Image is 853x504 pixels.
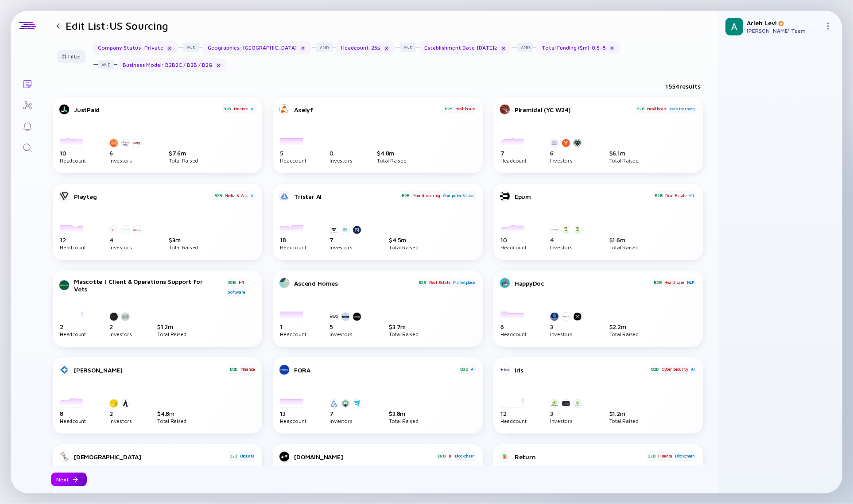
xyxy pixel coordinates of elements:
[515,453,646,461] div: Return
[515,106,635,113] div: Piramidal (YC W24)
[454,451,476,460] div: Blockchain
[294,193,400,200] div: Tristar AI
[459,364,469,373] div: B2B
[515,366,649,374] div: Iris
[109,149,144,157] div: 6
[330,245,364,249] div: Investors
[654,191,663,200] div: B2B
[747,27,821,34] div: [PERSON_NAME] Team
[452,278,476,287] div: Marketplace
[57,50,85,63] button: Filter
[609,410,639,417] div: $ 1.2m
[294,279,416,287] div: Ascend Homes
[653,278,662,287] div: B2B
[109,323,132,330] div: 2
[669,104,696,113] div: Deep Learning
[330,236,364,244] div: 7
[661,364,689,373] div: Cyber Security
[157,323,186,330] div: $ 1.2m
[109,332,132,336] div: Investors
[674,451,696,460] div: Blockchain
[74,106,221,113] div: JustPaid
[250,191,256,200] div: AI
[550,159,585,163] div: Investors
[747,19,821,27] div: Arieh Levi
[169,245,198,249] div: Total Raised
[609,245,639,249] div: Total Raised
[169,149,198,157] div: $ 7.6m
[11,115,44,136] a: Reminders
[109,159,144,163] div: Investors
[419,41,512,54] div: Establishment Date : [DATE] ≥
[550,236,585,244] div: 4
[515,279,652,287] div: HappyDoc
[444,104,453,113] div: B2B
[646,104,667,113] div: Healthcare
[238,278,246,287] div: HR
[74,278,217,293] div: Mascotte | Client & Operations Support for Vets
[330,410,364,417] div: 7
[377,159,406,163] div: Total Raised
[117,58,226,72] div: Business Model : B2B2C / B2B / B2G
[93,41,178,54] div: Company Status : Private
[157,419,186,423] div: Total Raised
[418,278,427,287] div: B2B
[437,451,446,460] div: B2B
[330,159,352,163] div: Investors
[233,104,249,113] div: Finance
[689,191,696,200] div: ML
[686,278,696,287] div: NLP
[550,149,585,157] div: 6
[454,104,476,113] div: Healthcare
[609,236,639,244] div: $ 1.6m
[213,191,223,200] div: B2B
[169,159,198,163] div: Total Raised
[239,451,256,460] div: BigData
[448,451,453,460] div: IT
[609,323,639,330] div: $ 2.2m
[11,94,44,115] a: Investor Map
[169,236,198,244] div: $ 3m
[401,191,410,200] div: B2B
[74,366,228,374] div: [PERSON_NAME]
[224,191,248,200] div: Media & Ads
[74,453,228,461] div: [DEMOGRAPHIC_DATA]
[377,149,406,157] div: $ 4.8m
[330,323,364,330] div: 5
[636,104,645,113] div: B2B
[330,149,352,157] div: 0
[609,159,639,163] div: Total Raised
[294,106,442,113] div: Axelyf
[609,419,639,423] div: Total Raised
[389,323,418,330] div: $ 3.7m
[389,410,418,417] div: $ 3.8m
[294,453,436,461] div: [DOMAIN_NAME]
[442,191,476,200] div: Computer Vision
[51,473,87,486] button: Next
[389,419,418,423] div: Total Raised
[66,19,168,32] h1: Edit List: US Sourcing
[664,191,687,200] div: Real Estate
[56,50,87,63] div: Filter
[470,364,476,373] div: AI
[157,332,186,336] div: Total Raised
[663,278,685,287] div: Healthcare
[550,410,585,417] div: 3
[294,366,458,374] div: FORA
[725,18,743,35] img: Arieh Profile Picture
[157,410,186,417] div: $ 4.8m
[411,191,441,200] div: Manufacturing
[609,149,639,157] div: $ 6.1m
[109,419,132,423] div: Investors
[647,451,656,460] div: B2B
[227,278,237,287] div: B2B
[389,245,418,249] div: Total Raised
[550,332,585,336] div: Investors
[202,41,311,54] div: Geographies : [GEOGRAPHIC_DATA]
[690,364,696,373] div: AI
[536,41,620,54] div: Total Funding ($m) : 0.5 - 8
[330,419,364,423] div: Investors
[336,41,395,54] div: Headcount : 25 ≤
[650,364,659,373] div: B2B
